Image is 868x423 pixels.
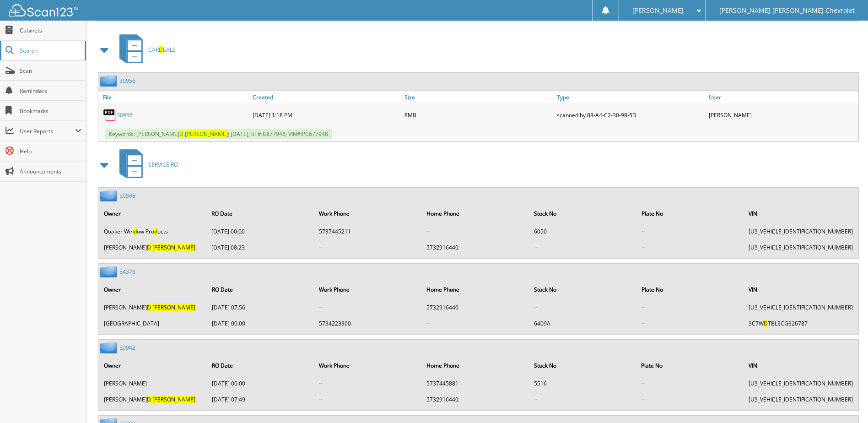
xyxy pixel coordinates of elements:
[744,280,857,299] th: VIN
[706,91,858,103] a: User
[529,224,636,239] td: 6050
[744,356,857,375] th: VIN
[637,224,743,239] td: --
[159,46,163,54] span: D
[402,91,554,103] a: Size
[100,342,119,353] img: folder2.png
[148,46,176,54] span: CAR EALS
[555,91,706,103] a: Type
[99,316,206,331] td: [GEOGRAPHIC_DATA]
[119,268,135,276] a: 54376
[20,27,81,34] span: Cabinets
[20,47,80,54] span: Search
[744,300,857,315] td: [US_VEHICLE_IDENTIFICATION_NUMBER]
[422,280,528,299] th: Home Phone
[154,228,157,235] span: d
[637,316,743,331] td: --
[99,280,206,299] th: Owner
[314,224,421,239] td: 5737445211
[529,356,636,375] th: Stock No
[529,392,636,407] td: --
[114,146,178,183] a: SERVICE RO
[529,316,636,331] td: 6409A
[99,204,206,223] th: Owner
[152,304,195,311] span: [PERSON_NAME]
[422,392,528,407] td: 5732916440
[636,356,743,375] th: Plate No
[529,240,636,255] td: --
[99,224,206,239] td: Quaker Win ow Pro ucts
[719,8,855,13] span: [PERSON_NAME] [PERSON_NAME] Chevrolet
[636,376,743,391] td: --
[20,147,81,155] span: Help
[314,392,421,407] td: --
[314,204,421,223] th: Work Phone
[20,168,81,175] span: Announcements
[637,300,743,315] td: --
[744,204,857,223] th: VIN
[822,379,868,423] iframe: Chat Widget
[119,344,135,352] a: 50942
[20,127,75,135] span: User Reports
[119,77,135,85] a: 30956
[100,75,119,87] img: folder2.png
[99,300,206,315] td: [PERSON_NAME]
[98,91,250,103] a: File
[119,192,135,200] a: 50508
[744,316,857,331] td: 3C7W TBL3CG326787
[529,376,636,391] td: 5516
[555,106,706,124] div: scanned by 88-A4-C2-30-98-5D
[314,240,421,255] td: --
[99,392,206,407] td: [PERSON_NAME]
[207,356,314,375] th: RO Date
[103,108,117,122] img: PDF.png
[207,204,313,223] th: RO Date
[147,244,151,251] span: D
[314,356,421,375] th: Work Phone
[152,396,195,403] span: [PERSON_NAME]
[179,130,183,138] span: D
[744,224,857,239] td: [US_VEHICLE_IDENTIFICATION_NUMBER]
[422,224,528,239] td: --
[147,304,151,311] span: D
[20,107,81,115] span: Bookmarks
[250,91,402,103] a: Created
[134,228,137,235] span: d
[422,204,528,223] th: Home Phone
[422,300,528,315] td: 5732916440
[422,356,528,375] th: Home Phone
[744,392,857,407] td: [US_VEHICLE_IDENTIFICATION_NUMBER]
[99,376,206,391] td: [PERSON_NAME]
[529,280,636,299] th: Stock No
[207,376,314,391] td: [DATE] 00:00
[105,129,332,139] span: Keywords: [PERSON_NAME] . ; [DATE]; ST#:C677948; VIN#:PC677948
[207,224,313,239] td: [DATE] 00:00
[314,316,421,331] td: 5734223300
[99,356,206,375] th: Owner
[207,392,314,407] td: [DATE] 07:49
[764,320,768,327] span: D
[250,106,402,124] div: [DATE] 1:18 PM
[185,130,228,138] span: [PERSON_NAME]
[207,240,313,255] td: [DATE] 08:23
[117,111,133,119] a: 30956
[744,240,857,255] td: [US_VEHICLE_IDENTIFICATION_NUMBER]
[422,240,528,255] td: 5732916440
[422,316,528,331] td: --
[529,204,636,223] th: Stock No
[152,244,195,251] span: [PERSON_NAME]
[706,106,858,124] div: [PERSON_NAME]
[207,300,314,315] td: [DATE] 07:56
[314,280,421,299] th: Work Phone
[632,8,684,13] span: [PERSON_NAME]
[402,106,554,124] div: 8MB
[100,266,119,277] img: folder2.png
[100,190,119,201] img: folder2.png
[114,32,176,68] a: CARDEALS
[148,161,178,168] span: SERVICE RO
[207,280,314,299] th: RO Date
[314,300,421,315] td: --
[637,204,743,223] th: Plate No
[20,67,81,75] span: Scan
